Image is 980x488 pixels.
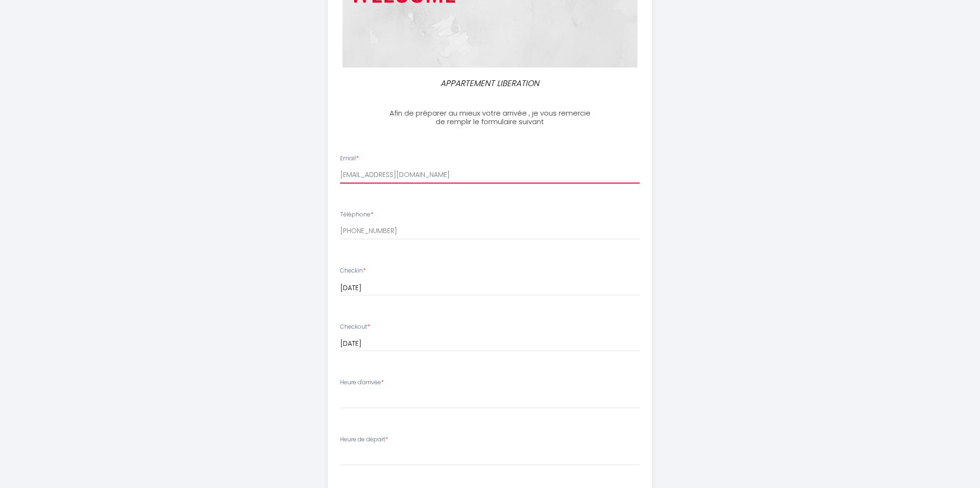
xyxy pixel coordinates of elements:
[340,210,373,219] label: Téléphone
[340,378,384,387] label: Heure d'arrivée
[340,435,388,444] label: Heure de départ
[340,266,366,275] label: Checkin
[340,154,359,163] label: Email
[389,77,592,90] p: APPARTEMENT LIBERATION
[340,322,370,332] label: Checkout
[384,109,596,126] h3: Afin de préparer au mieux votre arrivée , je vous remercie de remplir le formulaire suivant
